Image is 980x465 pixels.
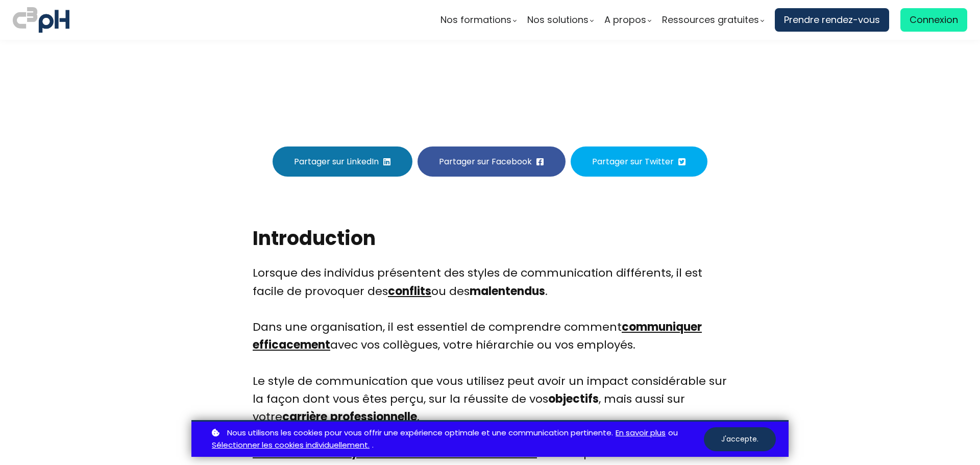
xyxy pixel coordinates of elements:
a: Prendre rendez-vous [775,8,889,32]
b: malentendus [470,283,545,299]
p: ou . [209,427,704,452]
button: Partager sur Facebook [418,146,566,177]
b: carrière [282,409,327,425]
a: En savoir plus [616,427,666,439]
span: Nos solutions [527,12,589,28]
span: Ressources gratuites [662,12,759,28]
span: . [545,283,548,299]
a: efficacement [253,337,330,353]
b: professionnelle [330,409,417,425]
a: conflits [388,283,431,299]
button: Partager sur LinkedIn [273,146,412,177]
span: Connexion [910,12,958,28]
button: J'accepte. [704,427,776,451]
b: objectifs [548,391,599,407]
span: A propos [604,12,646,28]
span: Prendre rendez-vous [784,12,880,28]
span: Nous utilisons les cookies pour vous offrir une expérience optimale et une communication pertinente. [227,427,613,439]
span: Partager sur LinkedIn [294,155,379,168]
a: communiquer [622,319,702,335]
a: Sélectionner les cookies individuellement. [212,439,370,452]
span: Partager sur Twitter [592,155,674,168]
button: Partager sur Twitter [571,146,707,177]
h2: Introduction [253,225,727,251]
span: Lorsque des individus présentent des styles de communication différents, il est facile de provoqu... [253,265,702,299]
span: Partager sur Facebook [439,155,532,168]
a: Connexion [900,8,967,32]
span: ou des [431,283,470,299]
img: logo C3PH [13,5,69,35]
span: Nos formations [440,12,511,28]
